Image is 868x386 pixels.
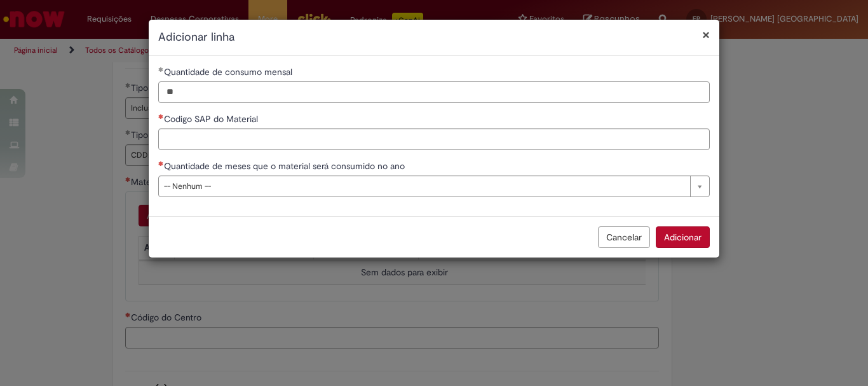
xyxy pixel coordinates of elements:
span: Quantidade de consumo mensal [164,66,295,78]
span: Necessários [158,161,164,166]
span: Codigo SAP do Material [164,113,261,125]
span: -- Nenhum -- [164,176,684,196]
span: Quantidade de meses que o material será consumido no ano [164,160,407,172]
button: Fechar modal [702,28,710,41]
button: Cancelar [598,226,650,248]
span: Necessários [158,114,164,119]
h2: Adicionar linha [158,29,710,46]
button: Adicionar [656,226,710,248]
input: Codigo SAP do Material [158,128,710,150]
input: Quantidade de consumo mensal [158,81,710,103]
span: Obrigatório Preenchido [158,67,164,72]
